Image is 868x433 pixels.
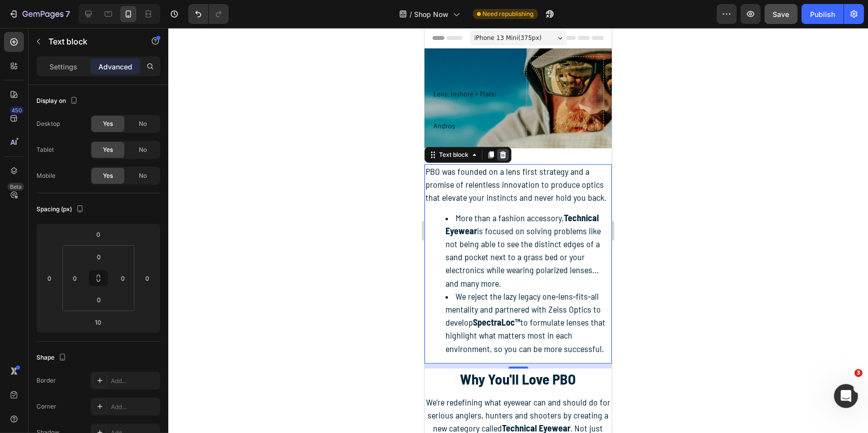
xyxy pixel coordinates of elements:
div: Publish [810,9,835,19]
div: Shape [36,351,68,365]
input: 0px [115,271,130,286]
span: No [139,119,147,128]
div: Spacing (px) [36,203,86,216]
p: Settings [49,61,77,72]
span: No [139,145,147,154]
span: / [410,9,413,19]
p: Advanced [98,61,132,72]
p: Text block [48,35,133,47]
span: Yes [103,119,113,128]
input: 0px [89,249,109,264]
span: Need republishing [483,9,534,18]
div: Display on [36,94,80,108]
div: Add... [111,403,158,412]
div: Tablet [36,145,54,154]
span: Shop Now [415,9,449,19]
span: 3 [855,369,863,377]
span: Yes [103,171,113,180]
input: 0 [140,271,155,286]
div: Corner [36,402,56,411]
span: No [139,171,147,180]
button: Save [765,4,798,24]
strong: Technical Eyewear [78,395,146,406]
div: Desktop [36,119,60,128]
div: Beta [7,183,24,191]
iframe: Design area [425,28,612,433]
input: 0px [67,271,82,286]
input: 0px [89,292,109,307]
span: Save [773,10,790,18]
button: Publish [802,4,844,24]
div: Add... [111,377,158,386]
input: 0 [42,271,57,286]
input: 0 [88,227,108,242]
div: 450 [9,106,24,114]
div: Mobile [36,171,55,180]
input: 10 [88,315,108,330]
div: Undo/Redo [188,4,229,24]
p: 7 [65,8,70,20]
button: 7 [4,4,74,24]
div: Border [36,376,56,385]
iframe: Intercom live chat [834,384,858,408]
span: Yes [103,145,113,154]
